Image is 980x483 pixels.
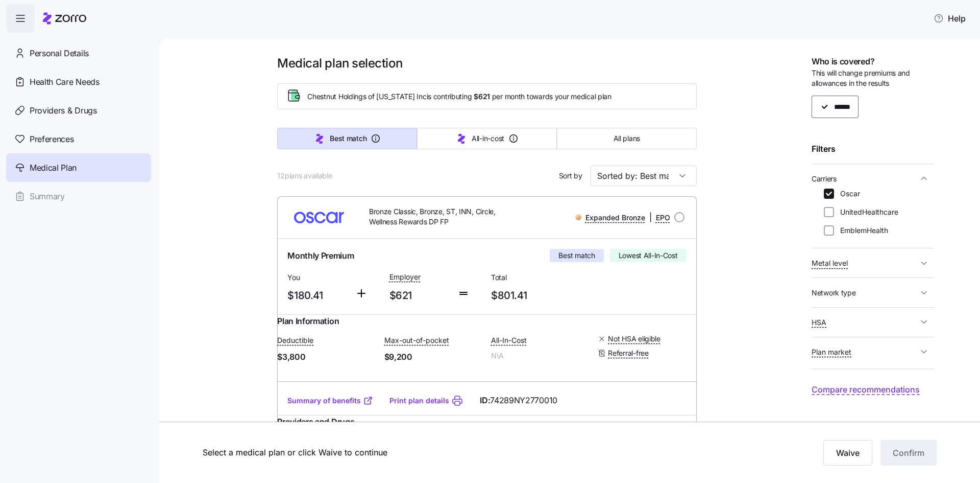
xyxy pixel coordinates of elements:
[287,249,354,262] span: Monthly Premium
[934,12,966,25] span: Help
[30,133,73,146] span: Preferences
[491,287,584,304] span: $801.41
[287,272,347,283] span: You
[330,133,366,144] span: Best match
[277,171,332,181] span: 12 plans available
[834,189,860,199] label: Oscar
[591,166,697,186] input: Order by dropdown
[608,348,648,358] span: Referral-free
[812,312,934,333] button: HSA
[277,335,313,346] span: Deductible
[893,447,924,459] span: Confirm
[6,125,151,153] a: Preferences
[277,351,376,363] span: $3,800
[6,96,151,125] a: Providers & Drugs
[925,8,974,29] button: Help
[287,396,373,406] a: Summary of benefits
[812,189,934,244] div: Carriers
[480,394,557,407] span: ID:
[6,153,151,182] a: Medical Plan
[880,440,937,466] button: Confirm
[812,317,826,328] span: HSA
[812,341,934,362] button: Plan market
[834,207,898,217] label: UnitedHealthcare
[472,133,504,144] span: All-in-cost
[285,205,353,229] img: Oscar
[287,287,347,304] span: $180.41
[307,91,611,102] span: Chestnut Holdings of [US_STATE] Inc is contributing per month towards your medical plan
[812,282,934,303] button: Network type
[30,47,89,60] span: Personal Details
[491,351,590,361] span: N\A
[203,446,689,459] div: Select a medical plan or click Waive to continue
[30,104,97,117] span: Providers & Drugs
[6,67,151,96] a: Health Care Needs
[812,252,934,273] button: Metal level
[608,334,660,344] span: Not HSA eligible
[558,250,595,261] span: Best match
[836,447,860,459] span: Waive
[30,76,100,88] span: Health Care Needs
[6,182,151,211] a: Summary
[559,171,582,181] span: Sort by
[474,91,490,102] span: $621
[389,287,449,304] span: $621
[812,347,851,357] span: Plan market
[812,55,874,68] span: Who is covered?
[30,162,77,174] span: Medical Plan
[277,315,339,328] span: Plan Information
[491,272,584,283] span: Total
[812,174,837,184] span: Carriers
[491,335,527,346] span: All-In-Cost
[614,133,640,144] span: All plans
[812,168,934,189] button: Carriers
[277,55,696,71] h1: Medical plan selection
[490,394,557,407] span: 74289NY2770010
[812,288,856,298] span: Network type
[389,272,421,282] span: Employer
[6,39,151,67] a: Personal Details
[834,225,888,236] label: EmblemHealth
[384,351,483,363] span: $9,200
[389,396,449,406] a: Print plan details
[812,143,934,155] div: Filters
[277,416,354,428] span: Providers and Drugs
[384,335,449,346] span: Max-out-of-pocket
[585,213,645,223] span: Expanded Bronze
[812,383,920,396] button: Compare recommendations
[656,213,670,223] span: EPO
[619,250,678,261] span: Lowest All-In-Cost
[823,440,872,466] button: Waive
[369,206,517,227] span: Bronze Classic, Bronze, ST, INN, Circle, Wellness Rewards DP FP
[812,68,934,89] span: This will change premiums and allowances in the results
[812,258,848,268] span: Metal level
[575,211,670,224] div: |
